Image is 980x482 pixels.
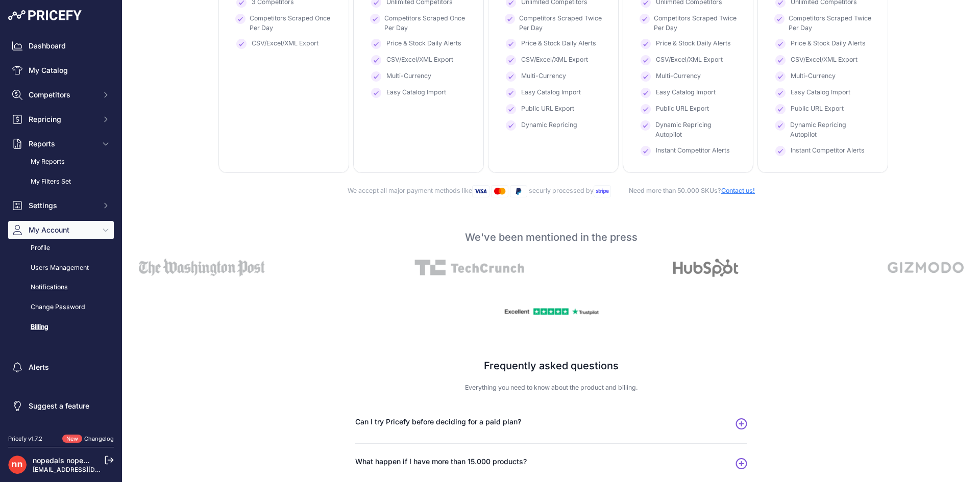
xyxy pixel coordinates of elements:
img: Alt [673,259,739,277]
span: Dynamic Repricing [521,120,577,131]
a: My Catalog [8,61,114,80]
button: Reports [8,135,114,153]
span: Price & Stock Daily Alerts [386,39,461,49]
img: Pricefy Logo [8,10,82,20]
span: Can I try Pricefy before deciding for a paid plan? [355,417,521,427]
span: Instant Competitor Alerts [656,146,730,156]
img: Alt [414,259,524,277]
a: Profile [8,239,114,257]
span: Competitors Scraped Twice Per Day [789,14,871,33]
span: Instant Competitor Alerts [791,146,865,156]
span: Dynamic Repricing Autopilot [655,120,737,139]
button: My Account [8,221,114,239]
span: CSV/Excel/XML Export [252,39,318,49]
span: My Account [29,225,95,235]
button: Settings [8,196,114,215]
span: Easy Catalog Import [521,88,581,98]
a: Contact us! [721,187,755,194]
img: Alt [888,259,964,277]
span: Need more than 50.000 SKUs? [612,187,755,194]
span: CSV/Excel/XML Export [521,55,588,65]
button: What happen if I have more than 15.000 products? [355,456,747,471]
span: Repricing [29,114,95,124]
span: Price & Stock Daily Alerts [521,39,596,49]
a: Billing [8,318,114,336]
button: Repricing [8,110,114,129]
div: Pricefy v1.7.2 [8,435,42,443]
span: Competitors Scraped Twice Per Day [519,14,602,33]
span: Price & Stock Daily Alerts [656,39,731,49]
img: Alt [139,259,265,277]
span: Public URL Export [521,104,574,114]
span: Public URL Export [791,104,844,114]
a: Dashboard [8,37,114,55]
span: Competitors [29,90,95,100]
span: CSV/Excel/XML Export [791,55,857,65]
div: We accept all major payment methods like [139,185,964,197]
a: Notifications [8,278,114,296]
span: Dynamic Repricing Autopilot [790,120,871,139]
span: Multi-Currency [791,71,836,82]
a: Alerts [8,358,114,376]
button: Can I try Pricefy before deciding for a paid plan? [355,417,747,431]
span: CSV/Excel/XML Export [656,55,723,65]
a: My Reports [8,153,114,171]
span: Competitors Scraped Twice Per Day [654,14,737,33]
span: Multi-Currency [386,71,431,82]
span: Easy Catalog Import [656,88,716,98]
span: securly processed by [529,187,612,194]
span: Reports [29,139,95,149]
nav: Sidebar [8,37,114,422]
a: nopedals nopedals [33,456,98,465]
button: Competitors [8,86,114,104]
a: Users Management [8,259,114,277]
span: Multi-Currency [656,71,701,82]
span: CSV/Excel/XML Export [386,55,453,65]
a: [EMAIL_ADDRESS][DOMAIN_NAME] [33,466,139,473]
span: Easy Catalog Import [791,88,850,98]
a: My Filters Set [8,173,114,191]
span: Competitors Scraped Once Per Day [250,14,332,33]
p: Everything you need to know about the product and billing. [241,383,862,393]
h2: Frequently asked questions [241,359,862,373]
p: We've been mentioned in the press [131,230,972,244]
span: Price & Stock Daily Alerts [791,39,866,49]
span: New [62,435,82,443]
span: Multi-Currency [521,71,566,82]
span: Public URL Export [656,104,709,114]
a: Suggest a feature [8,397,114,415]
a: Changelog [84,435,114,442]
span: Competitors Scraped Once Per Day [384,14,467,33]
span: Settings [29,200,95,211]
span: What happen if I have more than 15.000 products? [355,456,527,467]
a: Change Password [8,298,114,316]
span: Easy Catalog Import [386,88,446,98]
